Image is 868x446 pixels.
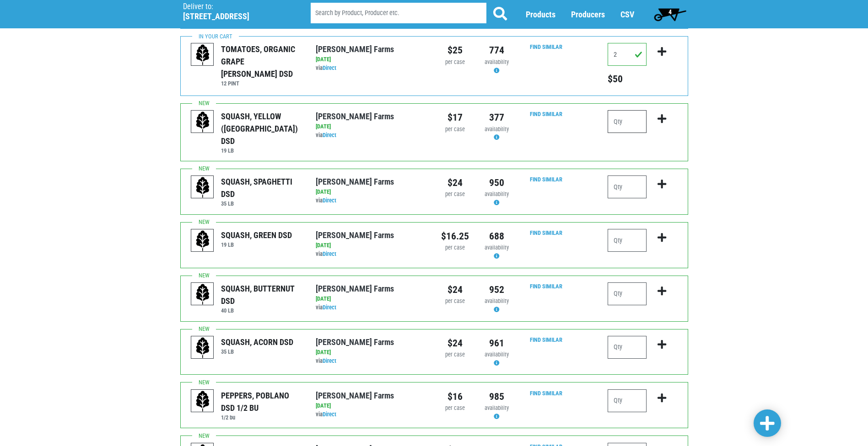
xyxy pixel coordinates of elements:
[441,297,469,306] div: per case
[608,175,647,198] input: Qty
[316,410,427,419] div: via
[316,241,427,250] div: [DATE]
[441,229,469,244] div: $16.25
[608,282,647,305] input: Qty
[441,389,469,404] div: $16
[483,229,511,244] div: 688
[221,147,302,154] h6: 19 LB
[323,197,336,204] a: Direct
[530,176,562,183] a: Find Similar
[191,390,214,413] img: placeholder-variety-43d6402dacf2d531de610a020419775a.svg
[608,229,647,252] input: Qty
[316,402,427,410] div: [DATE]
[441,190,469,199] div: per case
[221,348,293,355] h6: 35 LB
[441,336,469,350] div: $24
[221,241,292,248] h6: 19 LB
[483,110,511,125] div: 377
[441,43,469,58] div: $25
[608,336,647,359] input: Qty
[323,64,336,71] a: Direct
[221,200,302,207] h6: 35 LB
[221,389,302,414] div: PEPPERS, POBLANO DSD 1/2 BU
[316,284,394,293] a: [PERSON_NAME] Farms
[316,196,427,205] div: via
[316,391,394,400] a: [PERSON_NAME] Farms
[311,3,486,23] input: Search by Product, Producer etc.
[530,336,562,343] a: Find Similar
[316,122,427,131] div: [DATE]
[483,175,511,190] div: 950
[316,303,427,312] div: via
[183,11,287,21] h5: [STREET_ADDRESS]
[221,282,302,307] div: SQUASH, BUTTERNUT DSD
[483,58,511,75] div: Availability may be subject to change.
[441,125,469,134] div: per case
[485,191,509,197] span: availability
[323,132,336,138] a: Direct
[191,111,214,133] img: placeholder-variety-43d6402dacf2d531de610a020419775a.svg
[221,229,292,241] div: SQUASH, GREEN DSD
[316,177,394,186] a: [PERSON_NAME] Farms
[191,43,214,66] img: placeholder-variety-43d6402dacf2d531de610a020419775a.svg
[221,175,302,200] div: SQUASH, SPAGHETTI DSD
[483,336,511,350] div: 961
[316,55,427,64] div: [DATE]
[191,176,214,199] img: placeholder-variety-43d6402dacf2d531de610a020419775a.svg
[191,336,214,359] img: placeholder-variety-43d6402dacf2d531de610a020419775a.svg
[316,44,394,54] a: [PERSON_NAME] Farms
[669,8,672,16] span: 4
[526,10,555,19] a: Products
[316,357,427,366] div: via
[608,43,647,66] input: Qty
[316,131,427,140] div: via
[441,175,469,190] div: $24
[221,414,302,421] h6: 1/2 bu
[316,295,427,303] div: [DATE]
[571,10,605,19] a: Producers
[441,58,469,67] div: per case
[530,229,562,236] a: Find Similar
[441,404,469,413] div: per case
[316,64,427,73] div: via
[620,10,634,19] a: CSV
[316,188,427,196] div: [DATE]
[316,230,394,240] a: [PERSON_NAME] Farms
[183,2,287,11] p: Deliver to:
[221,336,293,348] div: SQUASH, ACORN DSD
[650,5,690,23] a: 4
[530,111,562,117] a: Find Similar
[530,283,562,290] a: Find Similar
[191,283,214,306] img: placeholder-variety-43d6402dacf2d531de610a020419775a.svg
[316,337,394,347] a: [PERSON_NAME] Farms
[485,297,509,304] span: availability
[441,282,469,297] div: $24
[221,307,302,314] h6: 40 LB
[441,110,469,125] div: $17
[221,43,302,80] div: TOMATOES, ORGANIC GRAPE [PERSON_NAME] DSD
[323,411,336,418] a: Direct
[485,351,509,358] span: availability
[441,244,469,252] div: per case
[485,404,509,411] span: availability
[608,389,647,412] input: Qty
[485,244,509,251] span: availability
[323,304,336,311] a: Direct
[608,110,647,133] input: Qty
[483,282,511,297] div: 952
[316,348,427,357] div: [DATE]
[483,43,511,58] div: 774
[323,250,336,257] a: Direct
[483,389,511,404] div: 985
[530,390,562,397] a: Find Similar
[485,58,509,65] span: availability
[316,250,427,259] div: via
[441,350,469,359] div: per case
[316,111,394,121] a: [PERSON_NAME] Farms
[323,357,336,364] a: Direct
[608,73,647,85] h5: Total price
[221,80,302,87] h6: 12 PINT
[191,229,214,252] img: placeholder-variety-43d6402dacf2d531de610a020419775a.svg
